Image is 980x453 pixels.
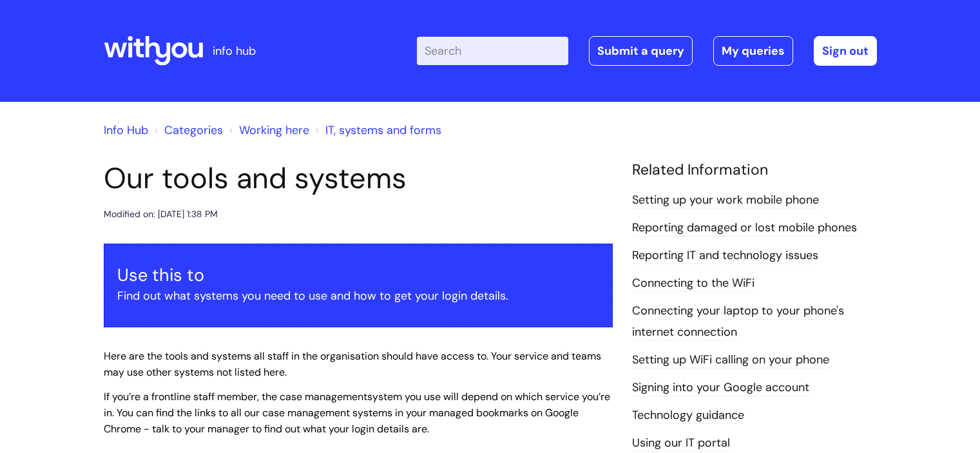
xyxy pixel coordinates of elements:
a: Technology guidance [632,407,744,424]
p: info hub [213,41,256,61]
div: Modified on: [DATE] 1:38 PM [104,206,218,222]
a: Working here [239,122,309,138]
a: Signing into your Google account [632,380,809,396]
a: Setting up WiFi calling on your phone [632,352,829,369]
h4: Related Information [632,161,877,179]
a: Setting up your work mobile phone [632,192,819,209]
a: Reporting damaged or lost mobile phones [632,220,857,236]
a: Connecting to the WiFi [632,275,754,292]
a: Submit a query [589,36,693,66]
input: Search [417,37,568,65]
li: IT, systems and forms [312,120,441,140]
a: Using our IT portal [632,435,730,452]
h3: Use this to [117,265,599,285]
li: Working here [226,120,309,140]
a: Info Hub [104,122,148,138]
a: Reporting IT and technology issues [632,247,818,264]
p: Find out what systems you need to use and how to get your login details. [117,285,599,306]
a: My queries [713,36,793,66]
a: IT, systems and forms [325,122,441,138]
span: Here are the tools and systems all staff in the organisation should have access to. Your service ... [104,349,601,379]
h1: Our tools and systems [104,161,613,196]
a: Categories [164,122,223,138]
div: | - [417,36,877,66]
li: Solution home [151,120,223,140]
span: system you use will depend on which service you’re in. You can find the links to all our case man... [104,390,610,436]
span: If you’re a frontline staff member, the case management [104,390,367,403]
a: Connecting your laptop to your phone's internet connection [632,303,844,340]
a: Sign out [814,36,877,66]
